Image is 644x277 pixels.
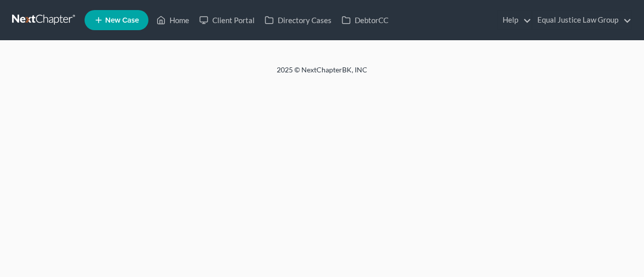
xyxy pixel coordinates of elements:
[498,11,531,29] a: Help
[337,11,393,29] a: DebtorCC
[194,11,260,29] a: Client Portal
[151,11,194,29] a: Home
[260,11,337,29] a: Directory Cases
[85,10,148,30] new-legal-case-button: New Case
[532,11,631,29] a: Equal Justice Law Group
[35,65,609,83] div: 2025 © NextChapterBK, INC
